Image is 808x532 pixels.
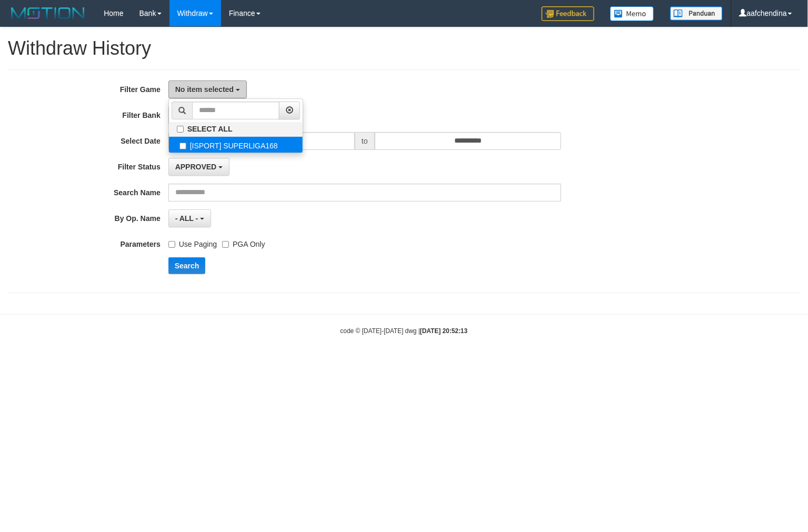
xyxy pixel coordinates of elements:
span: No item selected [175,85,234,94]
img: Feedback.jpg [542,6,594,21]
label: Use Paging [168,235,217,249]
img: MOTION_logo.png [8,5,88,21]
label: [ISPORT] SUPERLIGA168 [169,137,303,153]
button: - ALL - [168,209,211,227]
h1: Withdraw History [8,38,800,59]
label: PGA Only [222,235,265,249]
span: - ALL - [175,214,198,223]
input: [ISPORT] SUPERLIGA168 [179,143,186,149]
input: PGA Only [222,241,229,248]
input: Use Paging [168,241,175,248]
span: to [355,132,375,150]
strong: [DATE] 20:52:13 [420,327,467,335]
input: SELECT ALL [177,126,184,133]
img: panduan.png [670,6,723,21]
button: APPROVED [168,158,230,176]
img: Button%20Memo.svg [610,6,654,21]
label: SELECT ALL [169,122,303,136]
span: APPROVED [175,163,217,171]
button: No item selected [168,81,247,98]
button: Search [168,257,206,274]
small: code © [DATE]-[DATE] dwg | [341,327,468,335]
